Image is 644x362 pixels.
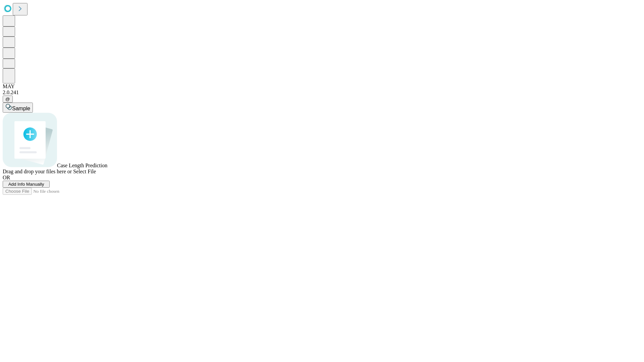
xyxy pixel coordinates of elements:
div: MAY [3,83,641,89]
div: 2.0.241 [3,89,641,96]
span: Select File [73,169,96,174]
span: Drag and drop your files here or [3,169,72,174]
span: Sample [12,106,30,111]
span: @ [5,97,10,102]
span: Case Length Prediction [57,163,107,168]
span: OR [3,175,10,180]
button: Sample [3,103,33,113]
button: @ [3,96,13,103]
button: Add Info Manually [3,181,50,188]
span: Add Info Manually [8,182,44,187]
